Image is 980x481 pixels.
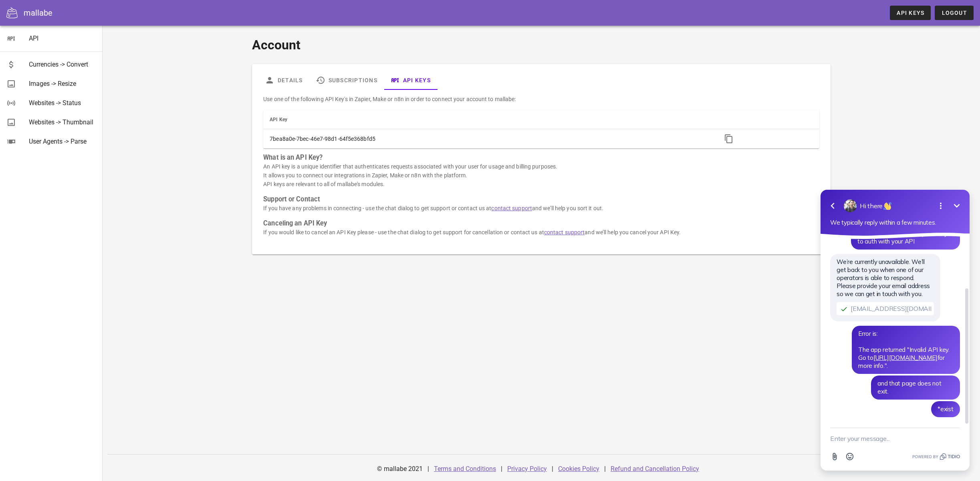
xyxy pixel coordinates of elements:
div: Websites -> Status [29,99,96,107]
a: Cookies Policy [558,465,599,473]
p: If you have any problems in connecting - use the chat dialog to get support or contact us at and ... [263,204,819,213]
h1: Account [252,35,830,55]
td: 7bea8a0e-7bec-46e7-98d1-64f5e368bfd5 [263,129,715,148]
a: Details [258,71,309,90]
p: If you would like to cancel an API Key please - use the chat dialog to get support for cancellati... [263,228,819,237]
div: mallabe [24,7,52,19]
iframe: Tidio Chat [810,162,980,481]
div: | [501,459,502,479]
a: API Keys [384,71,437,90]
div: | [604,459,606,479]
a: contact support [544,229,585,235]
h3: What is an API Key? [263,153,819,162]
span: Logout [941,10,967,16]
p: An API key is a unique identifier that authenticates requests associated with your user for usage... [263,162,819,189]
span: API Key [270,117,287,122]
div: © mallabe 2021 [372,459,427,479]
p: Use one of the following API Key's in Zapier, Make or n8n in order to connect your account to mal... [263,95,819,104]
h3: Canceling an API Key [263,219,819,228]
a: Terms and Conditions [434,465,496,473]
div: | [552,459,553,479]
a: contact support [491,205,532,211]
div: Images -> Resize [29,80,96,87]
div: User Agents -> Parse [29,138,96,145]
a: Privacy Policy [507,465,547,473]
a: Subscriptions [309,71,384,90]
div: Currencies -> Convert [29,61,96,68]
a: API Keys [890,6,931,20]
div: | [427,459,429,479]
span: API Keys [896,10,924,16]
div: Websites -> Thumbnail [29,118,96,126]
h3: Support or Contact [263,195,819,204]
th: API Key: Not sorted. Activate to sort ascending. [263,110,715,129]
a: Refund and Cancellation Policy [611,465,699,473]
div: API [29,35,96,42]
button: Logout [935,6,974,20]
